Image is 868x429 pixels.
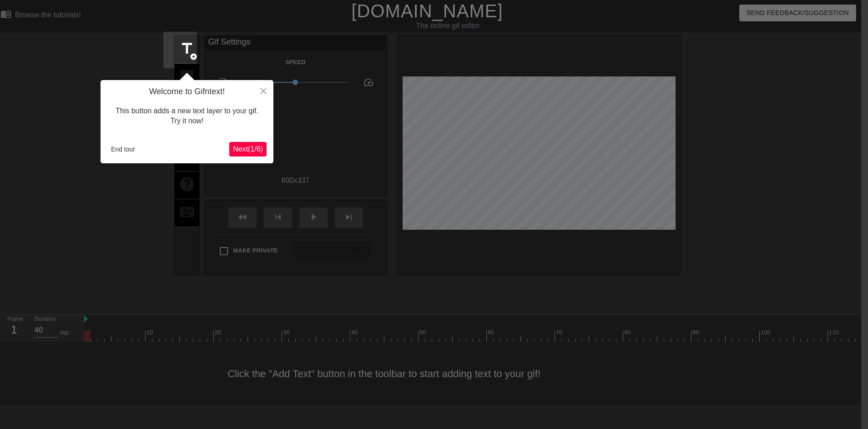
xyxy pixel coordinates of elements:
[107,87,267,97] h4: Welcome to Gifntext!
[233,145,263,153] span: Next ( 1 / 6 )
[107,97,267,136] div: This button adds a new text layer to your gif. Try it now!
[253,80,273,101] button: Close
[229,142,267,156] button: Next
[107,142,139,156] button: End tour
